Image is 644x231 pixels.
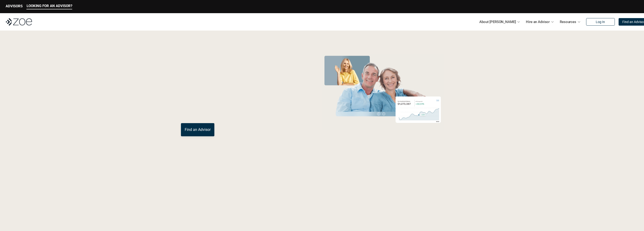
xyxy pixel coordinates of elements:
p: About [PERSON_NAME] [479,18,516,25]
img: Zoe Financial Hero Image [320,54,445,130]
p: LOOKING FOR AN ADVISOR? [27,4,72,8]
p: Hire an Advisor [526,18,550,25]
p: You deserve an advisor you can trust. [PERSON_NAME], hire, and invest with vetted, fiduciary, fin... [181,106,302,117]
p: Log In [596,20,605,24]
span: Grow Your Wealth [181,52,286,70]
p: Find an Advisor [185,127,211,132]
p: Loremipsum: *DolOrsi Ametconsecte adi Eli Seddoeius tem inc utlaboreet. Dol 2281 MagNaal Enimadmi... [11,196,633,210]
span: with a Financial Advisor [181,68,276,102]
p: ADVISORS [6,4,23,8]
em: The information in the visuals above is for illustrative purposes only and does not represent an ... [317,133,448,135]
p: Resources [560,18,576,25]
a: Log In [586,18,615,26]
a: Find an Advisor [181,123,214,136]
